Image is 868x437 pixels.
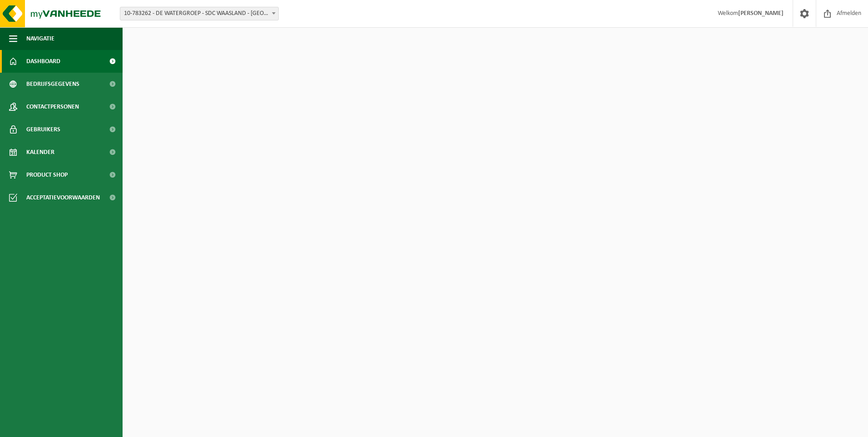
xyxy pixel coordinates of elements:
[26,141,54,164] span: Kalender
[26,186,100,209] span: Acceptatievoorwaarden
[120,7,279,20] span: 10-783262 - DE WATERGROEP - SDC WAASLAND - LOKEREN
[26,73,79,95] span: Bedrijfsgegevens
[26,95,79,118] span: Contactpersonen
[26,164,68,186] span: Product Shop
[120,7,278,20] span: 10-783262 - DE WATERGROEP - SDC WAASLAND - LOKEREN
[26,50,60,73] span: Dashboard
[26,27,54,50] span: Navigatie
[738,10,784,17] strong: [PERSON_NAME]
[26,118,60,141] span: Gebruikers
